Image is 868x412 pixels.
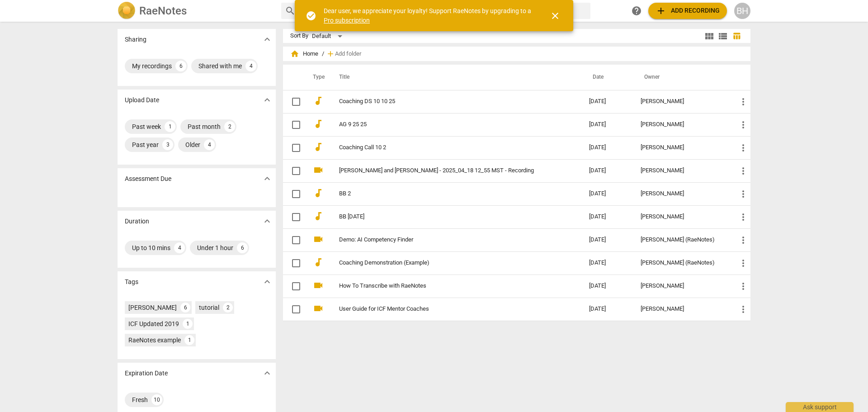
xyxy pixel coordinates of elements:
[125,369,168,378] p: Expiration Date
[641,213,723,220] div: [PERSON_NAME]
[582,275,633,298] td: [DATE]
[313,303,324,314] span: videocam
[118,2,136,20] img: Logo
[125,277,138,287] p: Tags
[245,61,256,71] div: 4
[125,95,159,105] p: Upload Date
[125,217,149,226] p: Duration
[738,119,749,130] span: more_vert
[151,394,162,405] div: 10
[204,139,215,150] div: 4
[582,228,633,251] td: [DATE]
[641,98,723,105] div: [PERSON_NAME]
[175,61,186,71] div: 6
[641,144,723,151] div: [PERSON_NAME]
[132,243,170,252] div: Up to 10 mins
[306,10,316,21] span: check_circle
[118,2,274,20] a: LogoRaeNotes
[262,95,273,105] span: expand_more
[132,122,161,131] div: Past week
[738,142,749,153] span: more_vert
[641,237,723,243] div: [PERSON_NAME] (RaeNotes)
[738,281,749,292] span: more_vert
[544,5,566,27] button: Close
[324,17,370,24] a: Pro subscription
[180,303,190,313] div: 6
[738,258,749,269] span: more_vert
[290,33,308,39] div: Sort By
[165,121,175,132] div: 1
[128,303,177,312] div: [PERSON_NAME]
[324,6,533,25] div: Dear user, we appreciate your loyalty! Support RaeNotes by upgrading to a
[285,5,296,16] span: search
[128,336,181,345] div: RaeNotes example
[738,166,749,176] span: more_vert
[125,174,171,184] p: Assessment Due
[641,260,723,266] div: [PERSON_NAME] (RaeNotes)
[174,242,185,253] div: 4
[641,283,723,289] div: [PERSON_NAME]
[132,395,148,404] div: Fresh
[313,234,324,245] span: videocam
[335,51,361,57] span: Add folder
[237,242,248,253] div: 6
[313,95,324,106] span: audiotrack
[184,335,194,345] div: 1
[339,213,557,220] a: BB [DATE]
[734,3,750,19] button: BH
[262,173,273,184] span: expand_more
[312,29,345,43] div: Default
[128,319,179,328] div: ICF Updated 2019
[262,276,273,287] span: expand_more
[162,139,173,150] div: 3
[730,29,743,43] button: Table view
[260,93,274,107] button: Show more
[582,251,633,275] td: [DATE]
[313,257,324,268] span: audiotrack
[339,283,557,289] a: How To Transcribe with RaeNotes
[732,32,741,40] span: table_chart
[656,5,720,16] span: Add recording
[786,402,854,412] div: Ask support
[260,275,274,289] button: Show more
[582,159,633,182] td: [DATE]
[132,140,159,149] div: Past year
[582,136,633,159] td: [DATE]
[704,31,715,42] span: view_module
[717,31,728,42] span: view_list
[198,62,242,71] div: Shared with me
[313,211,324,222] span: audiotrack
[656,5,666,16] span: add
[633,65,731,90] th: Owner
[290,49,318,58] span: Home
[322,51,324,57] span: /
[339,167,557,174] a: [PERSON_NAME] and [PERSON_NAME] - 2025_04_18 12_55 MST - Recording
[306,65,328,90] th: Type
[139,5,187,17] h2: RaeNotes
[738,235,749,246] span: more_vert
[716,29,730,43] button: List view
[641,121,723,128] div: [PERSON_NAME]
[260,214,274,228] button: Show more
[582,113,633,136] td: [DATE]
[738,189,749,199] span: more_vert
[582,205,633,228] td: [DATE]
[550,10,561,21] span: close
[188,122,221,131] div: Past month
[290,49,299,58] span: home
[328,65,582,90] th: Title
[262,216,273,227] span: expand_more
[648,3,727,19] button: Upload
[641,306,723,313] div: [PERSON_NAME]
[582,182,633,205] td: [DATE]
[339,237,557,243] a: Demo: AI Competency Finder
[223,303,233,313] div: 2
[339,144,557,151] a: Coaching Call 10 2
[738,212,749,223] span: more_vert
[641,190,723,197] div: [PERSON_NAME]
[339,190,557,197] a: BB 2
[313,142,324,152] span: audiotrack
[641,167,723,174] div: [PERSON_NAME]
[224,121,235,132] div: 2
